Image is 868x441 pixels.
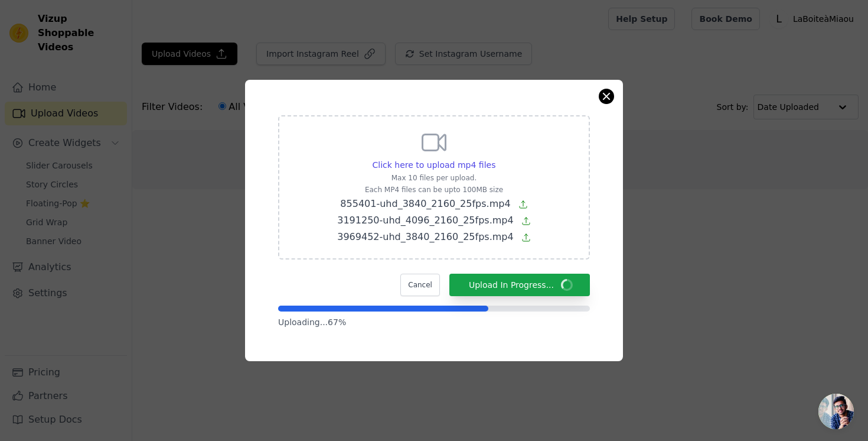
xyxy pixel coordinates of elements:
a: Ouvrir le chat [818,394,854,429]
span: 3191250-uhd_4096_2160_25fps.mp4 [337,215,513,226]
button: Cancel [400,274,440,296]
p: Each MP4 files can be upto 100MB size [337,185,531,194]
p: Uploading... 67 % [278,316,590,328]
button: Close modal [599,89,614,103]
p: Max 10 files per upload. [337,173,531,183]
span: 855401-uhd_3840_2160_25fps.mp4 [340,198,510,209]
button: Upload In Progress... [449,274,590,296]
span: Click here to upload mp4 files [373,160,496,170]
span: 3969452-uhd_3840_2160_25fps.mp4 [337,231,513,242]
